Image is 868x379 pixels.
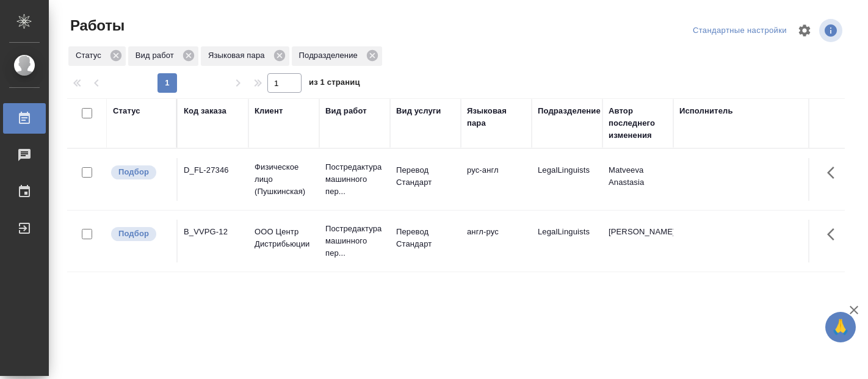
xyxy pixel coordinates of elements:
[136,49,178,62] p: Вид работ
[325,105,367,117] div: Вид работ
[76,49,106,62] p: Статус
[184,226,242,238] div: B_VVPG-12
[325,223,384,259] p: Постредактура машинного пер...
[325,161,384,198] p: Постредактура машинного пер...
[110,226,170,242] div: Можно подбирать исполнителей
[118,228,149,240] p: Подбор
[67,16,125,35] span: Работы
[113,105,140,117] div: Статус
[255,105,283,117] div: Клиент
[255,226,313,250] p: ООО Центр Дистрибьюции
[820,158,849,187] button: Здесь прячутся важные кнопки
[299,49,362,62] p: Подразделение
[461,220,532,262] td: англ-рус
[690,21,790,40] div: split button
[467,105,526,129] div: Языковая пара
[602,220,673,262] td: [PERSON_NAME]
[602,158,673,201] td: Matveeva Anastasia
[128,46,198,66] div: Вид работ
[396,226,455,250] p: Перевод Стандарт
[118,166,149,178] p: Подбор
[68,46,126,66] div: Статус
[201,46,289,66] div: Языковая пара
[820,220,849,249] button: Здесь прячутся важные кнопки
[538,105,601,117] div: Подразделение
[396,164,455,189] p: Перевод Стандарт
[819,19,845,42] span: Посмотреть информацию
[255,161,313,198] p: Физическое лицо (Пушкинская)
[790,16,819,45] span: Настроить таблицу
[184,164,242,176] div: D_FL-27346
[830,314,851,340] span: 🙏
[184,105,226,117] div: Код заказа
[461,158,532,201] td: рус-англ
[532,158,602,201] td: LegalLinguists
[532,220,602,262] td: LegalLinguists
[609,105,667,142] div: Автор последнего изменения
[208,49,269,62] p: Языковая пара
[396,105,441,117] div: Вид услуги
[292,46,382,66] div: Подразделение
[309,75,360,93] span: из 1 страниц
[679,105,733,117] div: Исполнитель
[825,312,856,342] button: 🙏
[110,164,170,181] div: Можно подбирать исполнителей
